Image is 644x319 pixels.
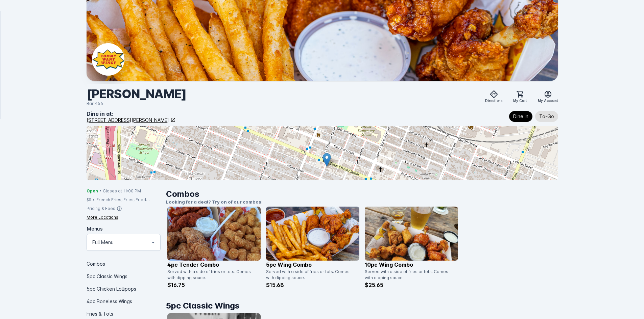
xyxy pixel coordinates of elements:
h1: Combos [166,188,558,200]
div: Dine in at: [87,110,176,118]
span: Open [87,188,98,194]
p: $16.75 [167,281,261,289]
div: Combos [87,258,161,270]
div: Served with a side of fries or tots. Comes with dipping sauce. [167,269,257,281]
div: French Fries, Fries, Fried Chicken, Tots, Buffalo Wings, Chicken, Wings, Fried Pickles [96,197,161,203]
div: [PERSON_NAME] [87,86,186,102]
div: 5pc Classic Wings [87,270,161,283]
div: 5pc Chicken Lollipops [87,283,161,295]
span: • Closes at 11:00 PM [99,188,141,194]
span: To-Go [539,112,554,121]
div: More Locations [87,214,118,220]
img: catalog item [365,207,458,261]
span: Dine in [513,112,528,121]
div: 4pc Boneless Wings [87,295,161,308]
div: $$ [87,197,91,203]
img: Marker [323,153,331,167]
div: Served with a side of fries or tots. Comes with dipping sauce. [365,269,454,281]
div: Pricing & Fees [87,206,115,212]
mat-label: Menus [87,226,103,232]
p: $25.65 [365,281,458,289]
mat-chip-listbox: Fulfillment [509,110,558,123]
p: 5pc Wing Combo [266,261,359,269]
span: My Account [538,98,558,103]
div: • [93,197,95,203]
p: 10pc Wing Combo [365,261,458,269]
mat-select-trigger: Full Menu [92,238,114,246]
h1: 5pc Classic Wings [166,300,558,312]
div: [STREET_ADDRESS][PERSON_NAME] [87,116,169,124]
div: Bar 456 [87,100,186,107]
img: Business Logo [92,43,124,76]
img: catalog item [266,207,359,261]
span: Directions [485,98,502,103]
p: Looking for a deal? Try on of our combos! [166,199,558,206]
img: catalog item [167,207,261,261]
p: 4pc Tender Combo [167,261,261,269]
div: Served with a side of fries or tots. Comes with dipping sauce. [266,269,355,281]
p: $15.68 [266,281,359,289]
